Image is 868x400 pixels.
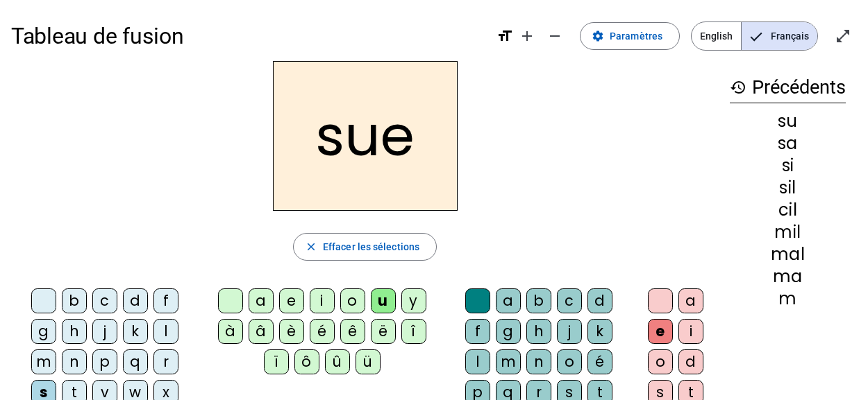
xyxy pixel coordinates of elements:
div: e [279,288,304,313]
div: b [526,288,551,313]
div: b [62,288,87,313]
mat-icon: history [730,79,746,96]
div: h [526,319,551,344]
div: c [557,288,582,313]
div: g [31,319,56,344]
mat-icon: remove [546,28,563,44]
span: Paramètres [610,28,662,44]
div: c [92,288,117,313]
span: Français [742,22,817,50]
mat-icon: format_size [496,28,513,44]
div: o [648,349,673,374]
div: a [249,288,274,313]
div: j [92,319,117,344]
h1: Tableau de fusion [11,14,485,58]
div: mil [730,224,846,241]
div: ê [340,319,365,344]
div: ma [730,268,846,285]
div: r [153,349,178,374]
div: sa [730,135,846,152]
div: i [678,319,703,344]
mat-icon: open_in_full [835,28,851,44]
div: m [730,290,846,307]
div: d [587,288,612,313]
mat-button-toggle-group: Language selection [691,21,818,51]
div: f [465,319,490,344]
div: l [465,349,490,374]
div: î [401,319,426,344]
div: q [123,349,148,374]
mat-icon: close [305,241,317,253]
div: u [371,288,396,313]
div: ô [294,349,319,374]
span: English [692,22,741,50]
button: Entrer en plein écran [829,22,857,50]
span: Effacer les sélections [323,238,419,255]
div: é [587,349,612,374]
div: f [153,288,178,313]
button: Effacer les sélections [293,233,437,261]
div: é [310,319,335,344]
mat-icon: add [519,28,535,44]
div: k [123,319,148,344]
div: e [648,319,673,344]
div: y [401,288,426,313]
div: a [678,288,703,313]
div: è [279,319,304,344]
div: a [496,288,521,313]
div: m [31,349,56,374]
div: à [218,319,243,344]
div: h [62,319,87,344]
div: û [325,349,350,374]
div: g [496,319,521,344]
div: cil [730,202,846,218]
div: ë [371,319,396,344]
div: mal [730,246,846,263]
h2: sue [273,61,458,211]
div: â [249,319,274,344]
div: sil [730,180,846,196]
button: Diminuer la taille de la police [541,22,569,50]
div: n [62,349,87,374]
div: ü [356,349,381,374]
div: k [587,319,612,344]
div: d [678,349,703,374]
div: o [340,288,365,313]
button: Paramètres [580,22,680,50]
div: l [153,319,178,344]
div: su [730,113,846,130]
div: j [557,319,582,344]
div: o [557,349,582,374]
div: n [526,349,551,374]
mat-icon: settings [592,30,604,42]
div: ï [264,349,289,374]
div: p [92,349,117,374]
div: m [496,349,521,374]
div: i [310,288,335,313]
div: d [123,288,148,313]
button: Augmenter la taille de la police [513,22,541,50]
h3: Précédents [730,72,846,103]
div: si [730,157,846,174]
